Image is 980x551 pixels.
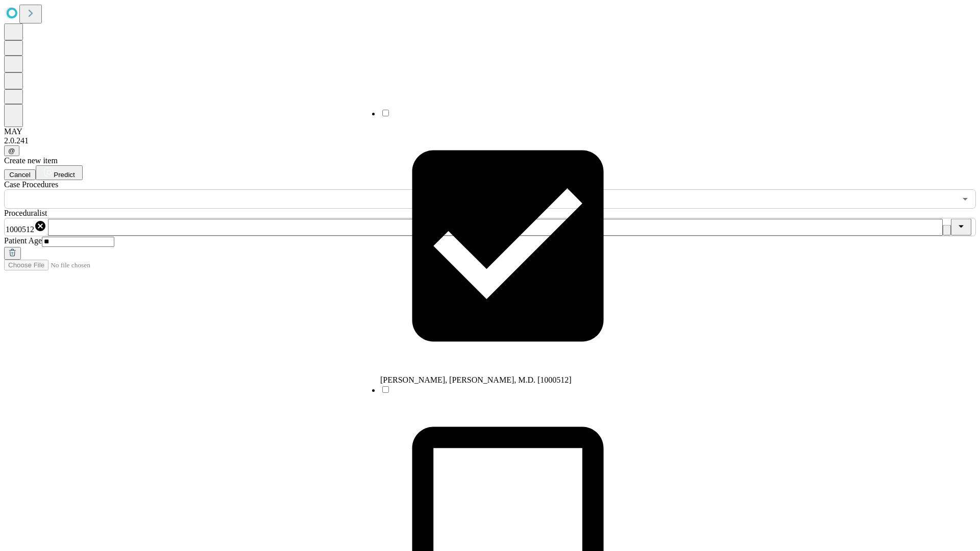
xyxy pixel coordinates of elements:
[54,171,75,179] span: Predict
[4,180,58,189] span: Scheduled Procedure
[380,375,572,384] span: [PERSON_NAME], [PERSON_NAME], M.D. [1000512]
[951,219,971,236] button: Close
[4,236,42,245] span: Patient Age
[4,127,976,136] div: MAY
[4,209,47,217] span: Proceduralist
[4,169,36,180] button: Cancel
[6,225,34,234] span: 1000512
[36,165,83,180] button: Predict
[8,147,15,155] span: @
[4,145,19,156] button: @
[958,192,972,206] button: Open
[9,171,31,179] span: Cancel
[4,136,976,145] div: 2.0.241
[943,225,951,236] button: Clear
[4,156,58,165] span: Create new item
[6,220,46,234] div: 1000512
